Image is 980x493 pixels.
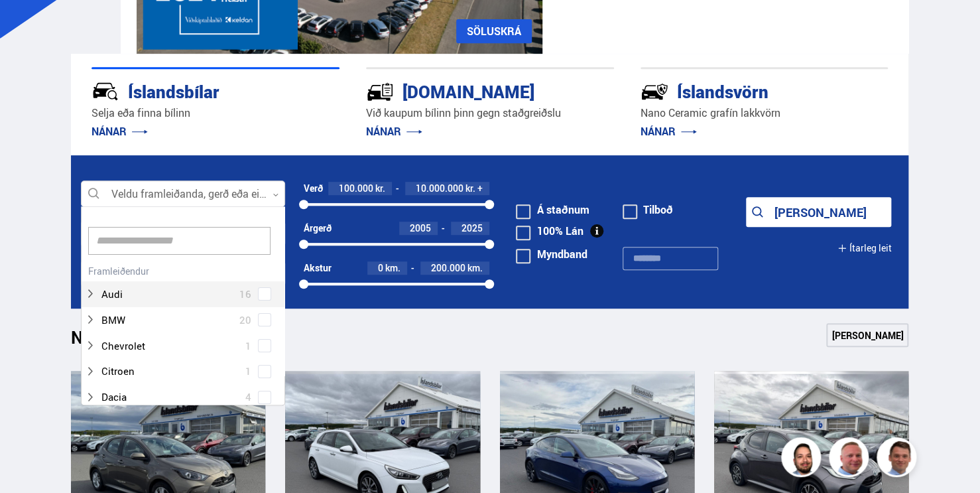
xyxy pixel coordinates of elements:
label: 100% Lán [516,226,583,236]
img: tr5P-W3DuiFaO7aO.svg [366,78,394,106]
div: Íslandsbílar [92,79,292,102]
div: Árgerð [304,223,332,234]
span: 1 [245,336,251,356]
span: 100.000 [339,182,373,194]
span: 10.000.000 [416,182,463,194]
img: FbJEzSuNWCJXmdc-.webp [879,439,918,479]
img: -Svtn6bYgwAsiwNX.svg [641,78,668,106]
div: Íslandsvörn [641,79,841,102]
span: 200.000 [431,261,465,274]
span: km. [467,263,483,273]
span: 1 [245,362,251,381]
span: kr. [465,183,475,194]
img: nhp88E3Fdnt1Opn2.png [783,439,823,479]
a: NÁNAR [366,124,422,139]
a: NÁNAR [641,124,697,139]
p: Nano Ceramic grafín lakkvörn [641,106,888,121]
div: [DOMAIN_NAME] [366,79,567,102]
img: siFngHWaQ9KaOqBr.png [831,439,871,479]
button: [PERSON_NAME] [746,197,892,227]
div: Akstur [304,263,332,273]
img: JRvxyua_JYH6wB4c.svg [92,78,119,106]
p: Selja eða finna bílinn [92,106,339,121]
button: Opna LiveChat spjallviðmót [11,5,50,45]
span: 2025 [461,222,483,234]
span: kr. [375,183,385,194]
span: 20 [239,311,251,330]
a: SÖLUSKRÁ [456,19,532,43]
label: Myndband [516,249,587,259]
a: [PERSON_NAME] [826,323,908,347]
span: 2005 [410,222,431,234]
label: Á staðnum [516,204,589,215]
span: 0 [378,261,383,274]
span: + [477,183,483,194]
span: 4 [245,387,251,407]
a: NÁNAR [92,124,148,139]
div: Verð [304,183,323,194]
span: km. [385,263,400,273]
h1: Nýtt á skrá [71,327,177,355]
span: 16 [239,285,251,304]
label: Tilboð [623,204,673,215]
p: Við kaupum bílinn þinn gegn staðgreiðslu [366,106,614,121]
button: Ítarleg leit [837,233,891,263]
